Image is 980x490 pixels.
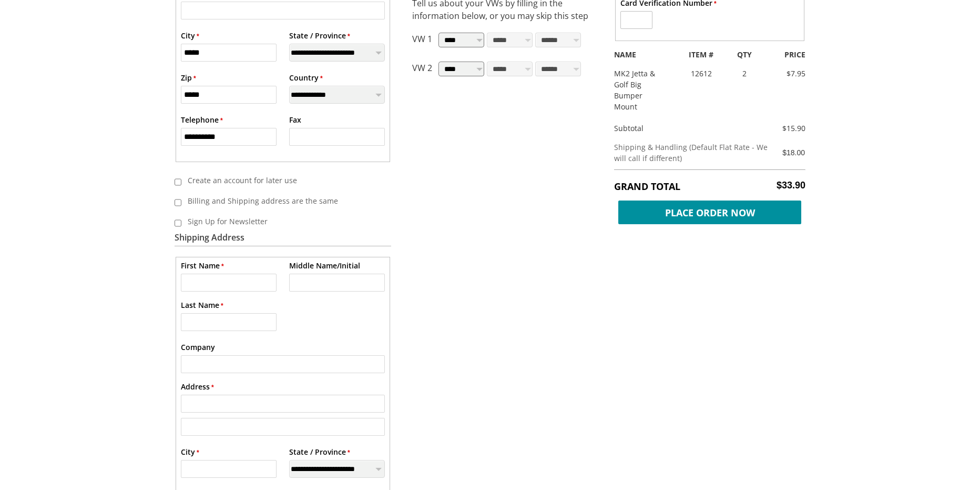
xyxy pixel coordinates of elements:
[614,180,805,193] h5: Grand Total
[181,342,215,353] label: Company
[181,446,199,457] label: City
[181,114,223,125] label: Telephone
[777,180,805,191] span: $33.90
[289,446,350,457] label: State / Province
[181,381,214,392] label: Address
[181,30,199,41] label: City
[412,62,432,80] p: VW 2
[181,192,377,209] label: Billing and Shipping address are the same
[289,72,323,83] label: Country
[181,299,223,311] label: Last Name
[782,148,805,157] span: $18.00
[412,33,432,51] p: VW 1
[727,68,762,79] div: 2
[614,136,777,169] td: Shipping & Handling (Default Flat Rate - We will call if different)
[675,49,727,60] div: ITEM #
[181,172,377,189] label: Create an account for later use
[606,49,675,60] div: NAME
[675,68,727,79] div: 12612
[606,68,675,112] div: MK2 Jetta & Golf Big Bumper Mount
[289,114,301,125] label: Fax
[727,49,762,60] div: QTY
[618,201,801,224] span: Place Order Now
[181,72,196,83] label: Zip
[181,213,377,230] label: Sign Up for Newsletter
[761,68,813,79] div: $7.95
[606,123,772,134] div: Subtotal
[289,30,350,41] label: State / Province
[761,49,813,60] div: PRICE
[289,260,360,271] label: Middle Name/Initial
[614,198,805,222] button: Place Order Now
[181,260,224,271] label: First Name
[772,123,805,134] div: $15.90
